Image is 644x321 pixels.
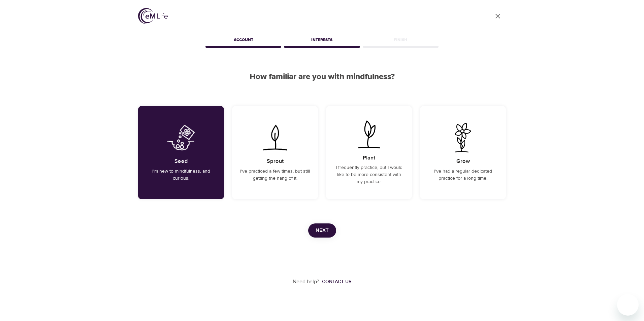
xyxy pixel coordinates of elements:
[428,168,498,182] p: I've had a regular dedicated practice for a long time.
[138,106,224,199] div: I'm new to mindfulness, and curious.SeedI'm new to mindfulness, and curious.
[240,168,310,182] p: I've practiced a few times, but still getting the hang of it.
[326,106,412,199] div: I frequently practice, but I would like to be more consistent with my practice.PlantI frequently ...
[363,154,375,162] h5: Plant
[267,158,284,165] h5: Sprout
[322,278,351,285] div: Contact us
[319,278,351,285] a: Contact us
[232,106,318,199] div: I've practiced a few times, but still getting the hang of it.SproutI've practiced a few times, bu...
[456,158,470,165] h5: Grow
[164,123,198,152] img: I'm new to mindfulness, and curious.
[617,294,639,316] iframe: Button to launch messaging window
[174,158,188,165] h5: Seed
[316,226,329,235] span: Next
[293,278,319,286] p: Need help?
[258,123,292,152] img: I've practiced a few times, but still getting the hang of it.
[334,164,404,185] p: I frequently practice, but I would like to be more consistent with my practice.
[308,223,336,238] button: Next
[138,8,168,24] img: logo
[146,168,216,182] p: I'm new to mindfulness, and curious.
[446,123,480,152] img: I've had a regular dedicated practice for a long time.
[352,119,386,149] img: I frequently practice, but I would like to be more consistent with my practice.
[490,8,506,24] a: close
[420,106,506,199] div: I've had a regular dedicated practice for a long time.GrowI've had a regular dedicated practice f...
[138,72,506,82] h2: How familiar are you with mindfulness?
